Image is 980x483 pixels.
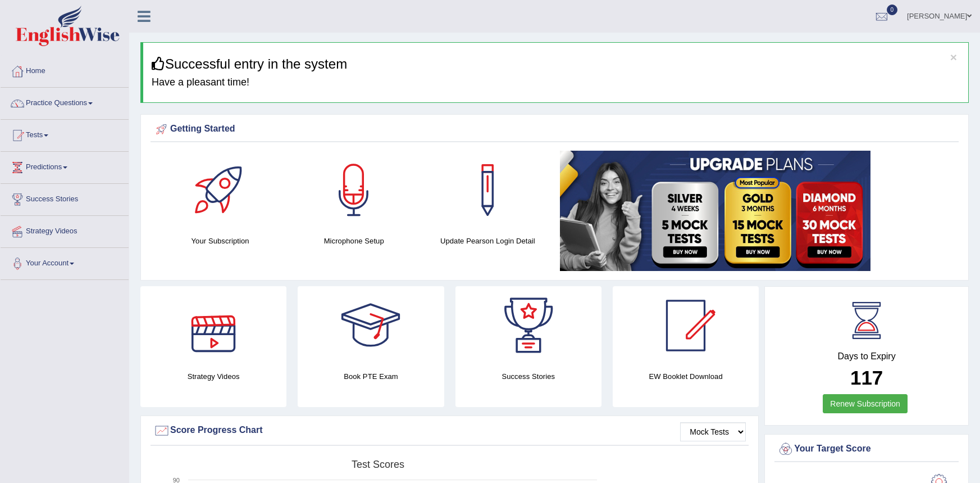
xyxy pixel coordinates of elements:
[1,152,129,180] a: Predictions
[352,459,404,470] tspan: Test scores
[887,4,898,15] span: 0
[153,422,746,439] div: Score Progress Chart
[1,120,129,148] a: Tests
[1,216,129,244] a: Strategy Videos
[153,121,956,138] div: Getting Started
[1,248,129,276] a: Your Account
[140,371,286,382] h4: Strategy Videos
[455,371,601,382] h4: Success Stories
[613,371,759,382] h4: EW Booklet Download
[1,184,129,212] a: Success Stories
[298,371,444,382] h4: Book PTE Exam
[152,77,960,88] h4: Have a pleasant time!
[1,88,129,116] a: Practice Questions
[560,151,870,271] img: small5.jpg
[850,367,883,389] b: 117
[777,351,956,362] h4: Days to Expiry
[950,51,957,63] button: ×
[1,56,129,84] a: Home
[293,235,415,247] h4: Microphone Setup
[159,235,281,247] h4: Your Subscription
[152,57,960,71] h3: Successful entry in the system
[823,394,908,413] a: Renew Subscription
[426,235,549,247] h4: Update Pearson Login Detail
[777,441,956,458] div: Your Target Score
